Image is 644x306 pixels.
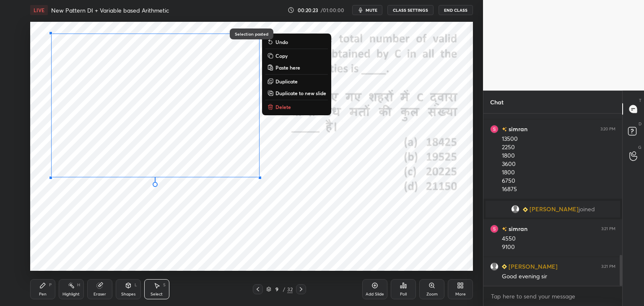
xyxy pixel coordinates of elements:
[502,177,615,185] div: 6750
[283,287,286,292] div: /
[502,143,615,152] div: 2250
[601,226,615,231] div: 3:21 PM
[235,32,268,36] p: Selection pasted
[507,224,527,233] h6: simran
[366,292,384,296] div: Add Slide
[502,272,615,281] div: Good evening sir
[638,144,641,150] p: G
[352,5,382,15] button: mute
[455,292,466,296] div: More
[49,283,52,287] div: P
[275,104,291,110] p: Delete
[39,292,47,296] div: Pen
[121,292,135,296] div: Shapes
[483,114,622,286] div: grid
[502,235,615,243] div: 4550
[579,206,595,213] span: joined
[639,121,641,127] p: D
[273,287,281,292] div: 9
[511,205,519,213] img: default.png
[30,5,48,15] div: LIVE
[400,292,407,296] div: Poll
[523,207,528,212] img: Learner_Badge_beginner_1_8b307cf2a0.svg
[163,283,166,287] div: S
[490,262,499,271] img: default.png
[502,227,507,231] img: no-rating-badge.077c3623.svg
[639,97,641,104] p: T
[426,292,438,296] div: Zoom
[502,127,507,132] img: no-rating-badge.077c3623.svg
[265,102,328,112] button: Delete
[265,62,328,73] button: Paste here
[62,292,80,296] div: Highlight
[502,152,615,160] div: 1800
[507,124,527,133] h6: simran
[77,283,80,287] div: H
[135,283,137,287] div: L
[601,264,615,269] div: 3:21 PM
[502,135,615,143] div: 13500
[600,127,615,132] div: 3:20 PM
[265,51,328,61] button: Copy
[502,185,615,194] div: 16875
[287,285,293,293] div: 32
[502,243,615,252] div: 9100
[51,6,169,14] h4: New Pattern DI + Variable based Arithmetic
[439,5,473,15] button: End Class
[151,292,163,296] div: Select
[265,88,328,98] button: Duplicate to new slide
[490,125,499,133] img: 3
[387,5,434,15] button: CLASS SETTINGS
[366,7,377,13] span: mute
[275,90,326,96] p: Duplicate to new slide
[502,264,507,269] img: Learner_Badge_beginner_1_8b307cf2a0.svg
[490,225,499,233] img: 3
[275,78,298,85] p: Duplicate
[502,160,615,169] div: 3600
[275,64,300,71] p: Paste here
[275,39,288,45] p: Undo
[265,76,328,86] button: Duplicate
[530,206,579,213] span: [PERSON_NAME]
[507,262,558,271] h6: [PERSON_NAME]
[93,292,106,296] div: Eraser
[265,37,328,47] button: Undo
[275,52,288,59] p: Copy
[483,91,510,113] p: Chat
[502,169,615,177] div: 1800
